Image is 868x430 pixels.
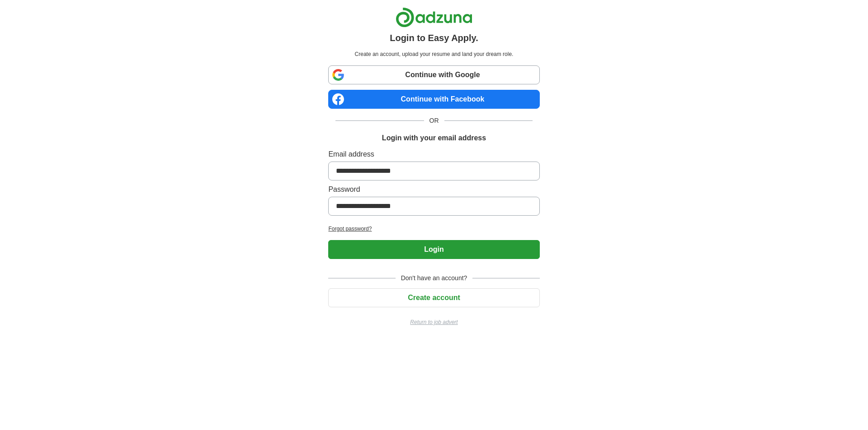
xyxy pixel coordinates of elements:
h1: Login to Easy Apply. [390,31,478,45]
label: Email address [328,149,539,160]
img: Adzuna logo [396,7,472,28]
span: OR [424,116,444,125]
h1: Login with your email address [382,133,486,143]
a: Return to job advert [328,318,539,326]
a: Continue with Google [328,65,539,84]
button: Login [328,240,539,259]
a: Create account [328,294,539,301]
a: Continue with Facebook [328,90,539,109]
span: Don't have an account? [396,273,473,283]
a: Forgot password? [328,225,539,233]
button: Create account [328,288,539,307]
p: Create an account, upload your resume and land your dream role. [330,50,538,58]
label: Password [328,184,539,195]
